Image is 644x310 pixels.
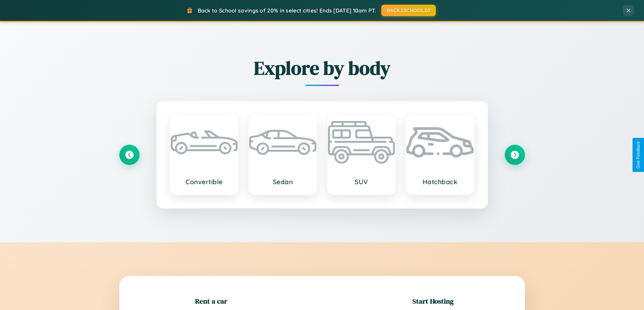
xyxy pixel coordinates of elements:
h2: Explore by body [119,55,525,81]
span: Back to School savings of 20% in select cities! Ends [DATE] 10am PT. [198,7,376,14]
h3: Sedan [256,178,310,186]
h2: Rent a car [195,296,227,306]
h3: Convertible [177,178,231,186]
div: Give Feedback [636,141,641,169]
h3: Hatchback [413,178,467,186]
button: BACK2SCHOOL20 [381,5,436,16]
h3: SUV [335,178,388,186]
h2: Start Hosting [412,296,454,306]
